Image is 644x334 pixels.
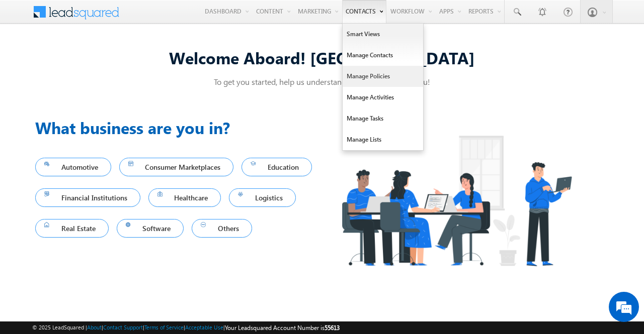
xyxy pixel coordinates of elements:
[44,191,131,204] span: Financial Institutions
[157,191,212,204] span: Healthcare
[32,323,340,332] span: © 2025 LeadSquared | | | | |
[35,116,322,140] h3: What business are you in?
[343,87,423,108] a: Manage Activities
[126,221,175,235] span: Software
[343,66,423,87] a: Manage Policies
[165,5,189,29] div: Minimize live chat window
[201,221,243,235] span: Others
[325,324,340,331] span: 55613
[44,221,100,235] span: Real Estate
[44,160,102,174] span: Automotive
[343,129,423,150] a: Manage Lists
[35,76,609,87] p: To get you started, help us understand a few things about you!
[322,116,591,286] img: Industry.png
[103,324,143,330] a: Contact Support
[225,324,340,331] span: Your Leadsquared Account Number is
[17,53,42,66] img: d_60004797649_company_0_60004797649
[251,160,303,174] span: Education
[87,324,102,330] a: About
[343,45,423,66] a: Manage Contacts
[144,324,184,330] a: Terms of Service
[137,260,183,274] em: Start Chat
[128,160,225,174] span: Consumer Marketplaces
[13,93,184,252] textarea: Type your message and hit 'Enter'
[52,53,169,66] div: Chat with us now
[238,191,287,204] span: Logistics
[35,47,609,68] div: Welcome Aboard! [GEOGRAPHIC_DATA]
[343,108,423,129] a: Manage Tasks
[343,24,423,45] a: Smart Views
[185,324,223,330] a: Acceptable Use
